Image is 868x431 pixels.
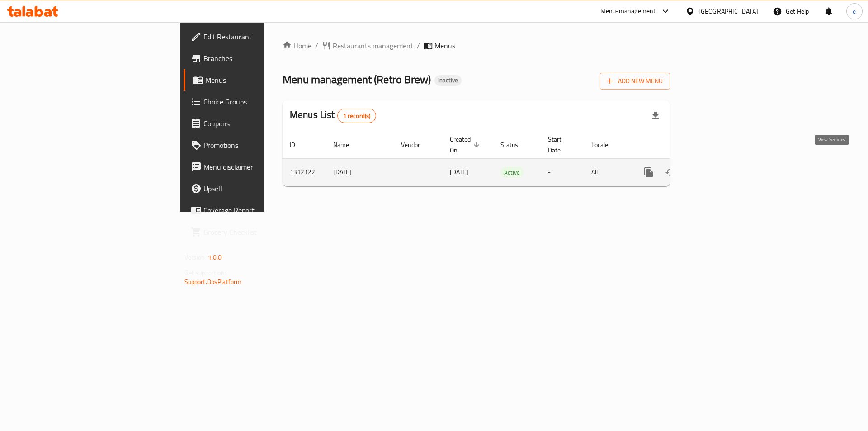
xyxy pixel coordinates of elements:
[607,76,663,87] span: Add New Menu
[500,167,524,178] div: Active
[600,6,656,17] div: Menu-management
[205,75,318,85] span: Menus
[434,76,462,84] span: Inactive
[450,134,482,156] span: Created On
[184,47,325,69] a: Branches
[208,251,222,263] span: 1.0.0
[203,205,318,216] span: Coverage Report
[184,199,325,221] a: Coverage Report
[337,109,377,123] div: Total records count
[853,6,856,16] span: e
[290,108,376,123] h2: Menus List
[541,158,584,186] td: -
[333,139,361,150] span: Name
[203,161,318,172] span: Menu disclaimer
[203,140,318,151] span: Promotions
[322,40,413,51] a: Restaurants management
[283,131,732,186] table: enhanced table
[591,139,620,150] span: Locale
[401,139,432,150] span: Vendor
[203,227,318,237] span: Grocery Checklist
[631,131,732,159] th: Actions
[584,158,631,186] td: All
[600,73,670,90] button: Add New Menu
[184,113,325,134] a: Coupons
[638,161,660,183] button: more
[500,167,524,178] span: Active
[184,156,325,178] a: Menu disclaimer
[184,178,325,199] a: Upsell
[203,183,318,194] span: Upsell
[184,251,207,263] span: Version:
[283,40,670,51] nav: breadcrumb
[500,139,530,150] span: Status
[184,276,242,288] a: Support.OpsPlatform
[326,158,394,186] td: [DATE]
[434,40,455,51] span: Menus
[698,6,758,16] div: [GEOGRAPHIC_DATA]
[203,118,318,129] span: Coupons
[450,166,468,178] span: [DATE]
[548,134,573,156] span: Start Date
[184,91,325,113] a: Choice Groups
[333,40,413,51] span: Restaurants management
[283,69,431,90] span: Menu management ( Retro Brew )
[184,134,325,156] a: Promotions
[184,221,325,243] a: Grocery Checklist
[417,40,420,51] li: /
[203,53,318,64] span: Branches
[184,69,325,91] a: Menus
[434,75,462,86] div: Inactive
[338,112,376,120] span: 1 record(s)
[203,31,318,42] span: Edit Restaurant
[184,26,325,47] a: Edit Restaurant
[290,139,307,150] span: ID
[184,267,226,279] span: Get support on:
[203,96,318,107] span: Choice Groups
[645,105,666,127] div: Export file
